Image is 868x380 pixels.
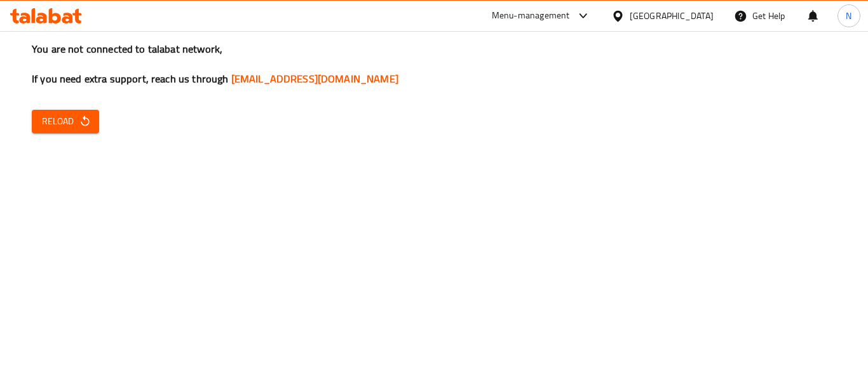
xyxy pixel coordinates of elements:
div: [GEOGRAPHIC_DATA] [630,9,714,23]
span: N [846,9,851,23]
h3: You are not connected to talabat network, If you need extra support, reach us through [32,42,836,86]
div: Menu-management [492,8,570,23]
a: [EMAIL_ADDRESS][DOMAIN_NAME] [231,69,398,88]
span: Reload [42,114,89,129]
button: Reload [32,110,99,133]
